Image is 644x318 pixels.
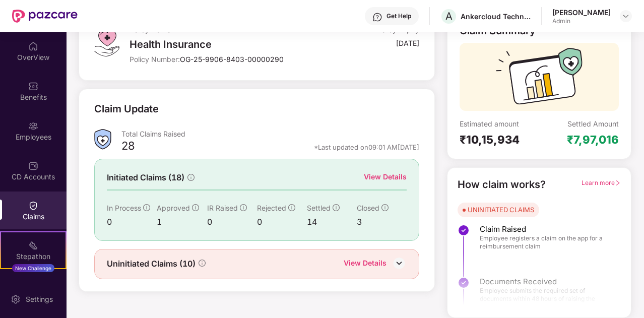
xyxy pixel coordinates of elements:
span: A [445,10,453,22]
div: 28 [121,139,135,156]
div: Health Insurance [130,38,323,50]
div: Claim Update [94,101,159,117]
img: svg+xml;base64,PHN2ZyBpZD0iRHJvcGRvd24tMzJ4MzIiIHhtbG5zPSJodHRwOi8vd3d3LnczLm9yZy8yMDAwL3N2ZyIgd2... [622,12,630,20]
img: svg+xml;base64,PHN2ZyBpZD0iRW1wbG95ZWVzIiB4bWxucz0iaHR0cDovL3d3dy53My5vcmcvMjAwMC9zdmciIHdpZHRoPS... [28,121,38,131]
span: Settled [307,204,331,212]
img: svg+xml;base64,PHN2ZyB4bWxucz0iaHR0cDovL3d3dy53My5vcmcvMjAwMC9zdmciIHdpZHRoPSIyMSIgaGVpZ2h0PSIyMC... [28,240,38,250]
div: Ankercloud Technologies Private Limited [461,12,531,21]
span: Uninitiated Claims (10) [107,258,196,270]
div: [DATE] [396,38,419,48]
span: info-circle [240,204,247,211]
div: 0 [207,216,257,228]
img: ClaimsSummaryIcon [94,129,111,150]
div: Policy Number: [130,54,323,64]
span: right [615,180,621,186]
span: info-circle [333,204,340,211]
div: 14 [307,216,357,228]
img: svg+xml;base64,PHN2ZyB3aWR0aD0iMTcyIiBoZWlnaHQ9IjExMyIgdmlld0JveD0iMCAwIDE3MiAxMTMiIGZpbGw9Im5vbm... [496,48,583,111]
span: info-circle [199,260,206,267]
span: info-circle [288,204,295,211]
span: Approved [157,204,190,212]
div: How claim works? [458,177,546,193]
div: 0 [257,216,307,228]
span: Closed [357,204,379,212]
div: Settings [23,294,56,304]
img: svg+xml;base64,PHN2ZyBpZD0iQ0RfQWNjb3VudHMiIGRhdGEtbmFtZT0iQ0QgQWNjb3VudHMiIHhtbG5zPSJodHRwOi8vd3... [28,161,38,171]
span: Rejected [257,204,286,212]
span: Learn more [582,179,621,186]
img: svg+xml;base64,PHN2ZyBpZD0iQ2xhaW0iIHhtbG5zPSJodHRwOi8vd3d3LnczLm9yZy8yMDAwL3N2ZyIgd2lkdGg9IjIwIi... [28,201,38,211]
img: svg+xml;base64,PHN2ZyBpZD0iU3RlcC1Eb25lLTMyeDMyIiB4bWxucz0iaHR0cDovL3d3dy53My5vcmcvMjAwMC9zdmciIH... [458,224,470,236]
span: IR Raised [207,204,238,212]
div: Stepathon [1,251,66,262]
div: [PERSON_NAME] [552,8,611,17]
img: DownIcon [392,256,407,271]
div: ₹7,97,016 [567,133,619,147]
div: *Last updated on 09:01 AM[DATE] [314,143,419,152]
span: info-circle [192,204,199,211]
img: svg+xml;base64,PHN2ZyBpZD0iSGVscC0zMngzMiIgeG1sbnM9Imh0dHA6Ly93d3cudzMub3JnLzIwMDAvc3ZnIiB3aWR0aD... [372,12,382,22]
img: svg+xml;base64,PHN2ZyBpZD0iQmVuZWZpdHMiIHhtbG5zPSJodHRwOi8vd3d3LnczLm9yZy8yMDAwL3N2ZyIgd2lkdGg9Ij... [28,81,38,91]
div: View Details [364,171,407,182]
div: Admin [552,17,611,25]
div: Total Claims Raised [121,129,419,139]
div: 1 [157,216,207,228]
span: Claim Raised [480,224,611,234]
span: Employee registers a claim on the app for a reimbursement claim [480,234,611,250]
div: Get Help [387,12,411,20]
span: In Process [107,204,141,212]
div: 3 [357,216,407,228]
div: UNINITIATED CLAIMS [468,205,534,215]
img: svg+xml;base64,PHN2ZyBpZD0iU2V0dGluZy0yMHgyMCIgeG1sbnM9Imh0dHA6Ly93d3cudzMub3JnLzIwMDAvc3ZnIiB3aW... [11,294,21,304]
div: ₹10,15,934 [460,133,539,147]
img: New Pazcare Logo [12,10,78,23]
img: svg+xml;base64,PHN2ZyBpZD0iSG9tZSIgeG1sbnM9Imh0dHA6Ly93d3cudzMub3JnLzIwMDAvc3ZnIiB3aWR0aD0iMjAiIG... [28,41,38,51]
span: info-circle [381,204,389,211]
div: Settled Amount [567,119,619,129]
div: Estimated amount [460,119,539,129]
div: 0 [107,216,157,228]
span: Initiated Claims (18) [107,171,184,184]
div: New Challenge [12,264,54,272]
span: info-circle [187,174,195,181]
div: View Details [344,258,387,271]
span: OG-25-9906-8403-00000290 [180,55,284,63]
span: info-circle [143,204,150,211]
img: svg+xml;base64,PHN2ZyB4bWxucz0iaHR0cDovL3d3dy53My5vcmcvMjAwMC9zdmciIHdpZHRoPSI0OS4zMiIgaGVpZ2h0PS... [94,25,119,56]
